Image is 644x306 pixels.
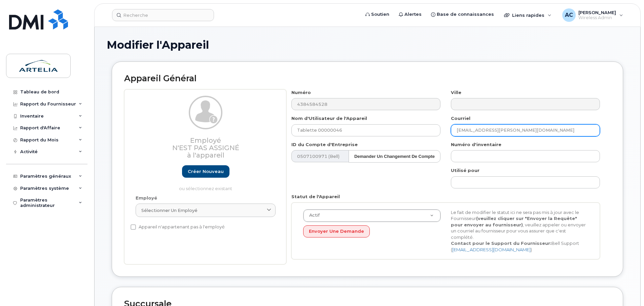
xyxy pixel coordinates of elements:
[354,154,435,159] strong: Demander un Changement de Compte
[446,209,594,253] div: Le fait de modifier le statut ici ne sera pas mis à jour avec le Fournisseur , veuillez appeler o...
[291,141,358,148] label: ID du Compte d'Entreprise
[451,167,479,174] label: Utilisé pour
[291,193,340,200] label: Statut de l'Appareil
[136,185,276,192] p: ou sélectionnez existant
[349,150,440,163] button: Demander un Changement de Compte
[136,204,276,217] a: Sélectionner un employé
[172,144,239,152] span: N'est pas assigné
[451,115,470,122] label: Courriel
[182,165,229,178] a: Créer nouveau
[452,247,531,252] a: [EMAIL_ADDRESS][DOMAIN_NAME]
[124,74,611,83] h2: Appareil Général
[303,210,440,222] a: Actif
[187,151,224,159] span: à l'appareil
[136,137,276,159] h3: Employé
[131,224,136,230] input: Appareil n'appartenant pas à l'employé
[451,241,551,246] strong: Contact pour le Support du Fournisseur:
[451,89,461,96] label: Ville
[451,141,501,148] label: Numéro d'inventaire
[131,223,225,231] label: Appareil n'appartenant pas à l'employé
[291,89,311,96] label: Numéro
[303,225,370,238] button: Envoyer une Demande
[291,115,367,122] label: Nom d'Utilisateur de l'Appareil
[451,216,577,227] strong: (veuillez cliquer sur "Envoyer la Requête" pour envoyer au fournisseur)
[305,212,320,218] span: Actif
[141,207,198,214] span: Sélectionner un employé
[136,195,157,201] label: Employé
[107,39,628,51] h1: Modifier l'Appareil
